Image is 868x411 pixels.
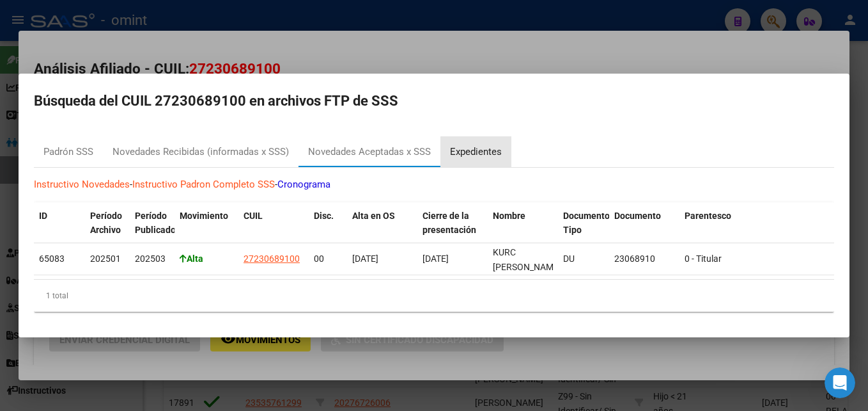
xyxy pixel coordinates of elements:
[347,202,417,259] datatable-header-cell: Alta en OS
[685,211,731,221] span: Parentesco
[244,211,263,221] span: CUIL
[90,254,121,264] span: 202501
[488,202,558,259] datatable-header-cell: Nombre
[422,211,476,236] span: Cierre de la presentación
[180,254,203,264] strong: Alta
[685,254,722,264] span: 0 - Titular
[244,254,300,264] span: 27230689100
[180,211,228,221] span: Movimiento
[130,202,174,259] datatable-header-cell: Período Publicado
[825,367,855,398] iframe: Intercom live chat
[39,211,47,221] span: ID
[277,179,330,190] a: Cronograma
[174,202,238,259] datatable-header-cell: Movimiento
[90,211,122,236] span: Período Archivo
[417,202,488,259] datatable-header-cell: Cierre de la presentación
[352,211,395,221] span: Alta en OS
[609,202,679,259] datatable-header-cell: Documento
[34,89,834,113] h2: Búsqueda del CUIL 27230689100 en archivos FTP de SSS
[85,202,130,259] datatable-header-cell: Período Archivo
[614,211,661,221] span: Documento
[314,252,342,266] div: 00
[563,211,610,236] span: Documento Tipo
[493,211,525,221] span: Nombre
[493,247,561,272] span: KURC [PERSON_NAME]
[112,145,289,159] div: Novedades Recibidas (informadas x SSS)
[563,252,604,266] div: DU
[34,177,834,192] p: - -
[314,211,334,221] span: Disc.
[238,202,309,259] datatable-header-cell: CUIL
[135,211,176,236] span: Período Publicado
[34,280,834,312] div: 1 total
[43,145,93,159] div: Padrón SSS
[450,145,502,159] div: Expedientes
[39,254,65,264] span: 65083
[558,202,609,259] datatable-header-cell: Documento Tipo
[135,254,166,264] span: 202503
[308,145,431,159] div: Novedades Aceptadas x SSS
[614,252,674,266] div: 23068910
[34,202,85,259] datatable-header-cell: ID
[132,179,275,190] a: Instructivo Padron Completo SSS
[34,179,130,190] a: Instructivo Novedades
[352,254,378,264] span: [DATE]
[422,254,449,264] span: [DATE]
[679,202,833,259] datatable-header-cell: Parentesco
[309,202,347,259] datatable-header-cell: Disc.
